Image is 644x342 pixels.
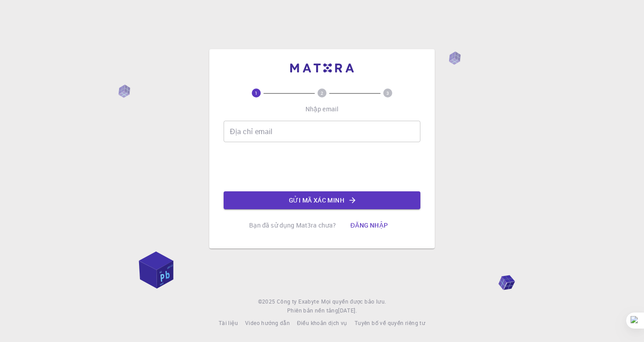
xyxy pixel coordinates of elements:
[338,307,355,314] font: [DATE]
[255,90,258,96] text: 1
[356,307,357,314] font: .
[287,307,338,314] font: Phiên bản nền tảng
[305,105,339,113] font: Nhập email
[338,306,357,315] a: [DATE].
[277,297,319,306] a: Công ty Exabyte
[262,298,275,305] font: 2025
[297,319,347,326] font: Điều khoản dịch vụ
[297,319,347,328] a: Điều khoản dịch vụ
[219,319,238,326] font: Tài liệu
[219,319,238,328] a: Tài liệu
[249,221,336,229] font: Bạn đã sử dụng Mat3ra chưa?
[245,319,290,328] a: Video hướng dẫn
[355,319,425,326] font: Tuyên bố về quyền riêng tư
[321,298,386,305] font: Mọi quyền được bảo lưu.
[258,298,262,305] font: ©
[224,191,420,209] button: Gửi mã xác minh
[245,319,290,326] font: Video hướng dẫn
[321,90,323,96] text: 2
[350,221,388,229] font: Đăng nhập
[355,319,425,328] a: Tuyên bố về quyền riêng tư
[254,149,390,184] iframe: reCAPTCHA
[289,196,344,204] font: Gửi mã xác minh
[386,90,389,96] text: 3
[343,216,395,234] button: Đăng nhập
[277,298,319,305] font: Công ty Exabyte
